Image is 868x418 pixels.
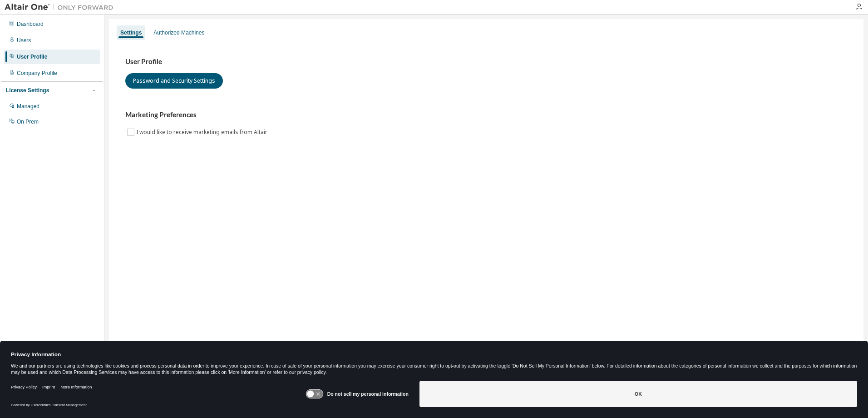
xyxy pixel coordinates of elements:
div: Users [17,37,31,44]
div: Settings [120,29,142,36]
label: I would like to receive marketing emails from Altair [136,127,269,138]
div: Authorized Machines [153,29,204,36]
div: On Prem [17,118,39,125]
div: Company Profile [17,70,57,77]
img: Altair One [5,3,118,12]
button: Password and Security Settings [125,73,223,89]
div: Managed [17,103,39,110]
h3: User Profile [125,57,847,66]
h3: Marketing Preferences [125,110,847,119]
div: User Profile [17,53,47,60]
div: Dashboard [17,20,44,28]
div: License Settings [6,87,49,94]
